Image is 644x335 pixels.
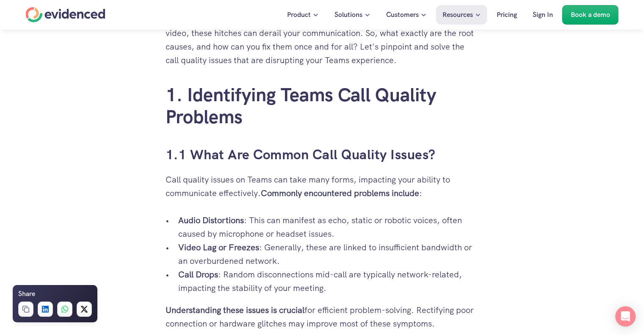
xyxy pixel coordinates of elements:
[166,146,436,163] a: 1.1 What Are Common Call Quality Issues?
[386,9,419,20] p: Customers
[178,269,218,280] strong: Call Drops
[26,7,105,22] a: Home
[497,9,517,20] p: Pricing
[261,188,419,199] strong: Commonly encountered problems include
[490,5,523,25] a: Pricing
[166,173,479,200] p: Call quality issues on Teams can take many forms, impacting your ability to communicate effective...
[166,83,441,129] a: 1. Identifying Teams Call Quality Problems
[166,305,304,316] strong: Understanding these issues is crucial
[178,213,479,241] p: : This can manifest as echo, static or robotic voices, often caused by microphone or headset issues.
[615,306,636,327] div: Open Intercom Messenger
[178,242,259,253] strong: Video Lag or Freezes
[287,9,311,20] p: Product
[334,9,362,20] p: Solutions
[562,5,619,25] a: Book a demo
[18,288,35,299] h6: Share
[178,268,479,295] p: : Random disconnections mid-call are typically network-related, impacting the stability of your m...
[571,9,610,20] p: Book a demo
[178,241,479,268] p: : Generally, these are linked to insufficient bandwidth or an overburdened network.
[166,303,479,330] p: for efficient problem-solving. Rectifying poor connection or hardware glitches may improve most o...
[533,9,553,20] p: Sign In
[178,215,244,226] strong: Audio Distortions
[526,5,559,25] a: Sign In
[442,9,473,20] p: Resources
